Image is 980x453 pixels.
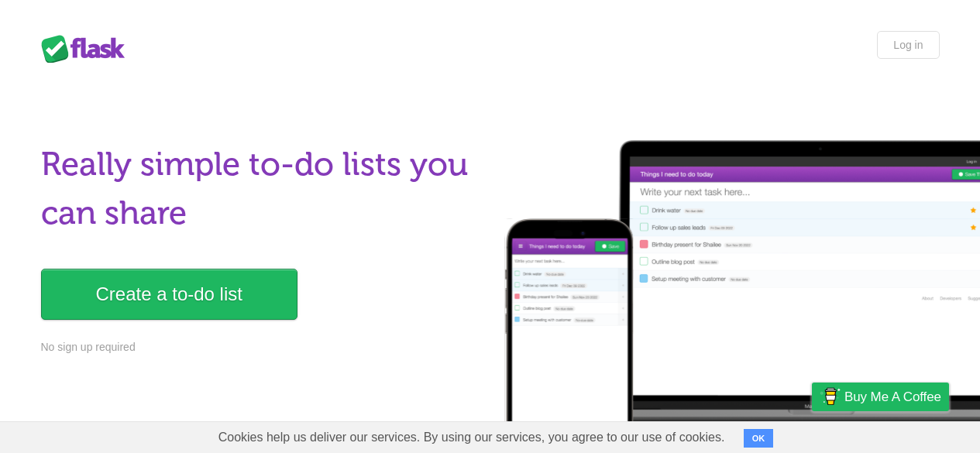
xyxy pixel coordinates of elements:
[812,383,949,411] a: Buy me a coffee
[41,35,134,63] div: Flask Lists
[820,383,841,410] img: Buy me a coffee
[877,31,939,59] a: Log in
[41,269,297,320] a: Create a to-do list
[41,140,481,238] h1: Really simple to-do lists you can share
[844,383,941,410] span: Buy me a coffee
[744,429,774,448] button: OK
[41,339,481,355] p: No sign up required
[203,422,741,453] span: Cookies help us deliver our services. By using our services, you agree to our use of cookies.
